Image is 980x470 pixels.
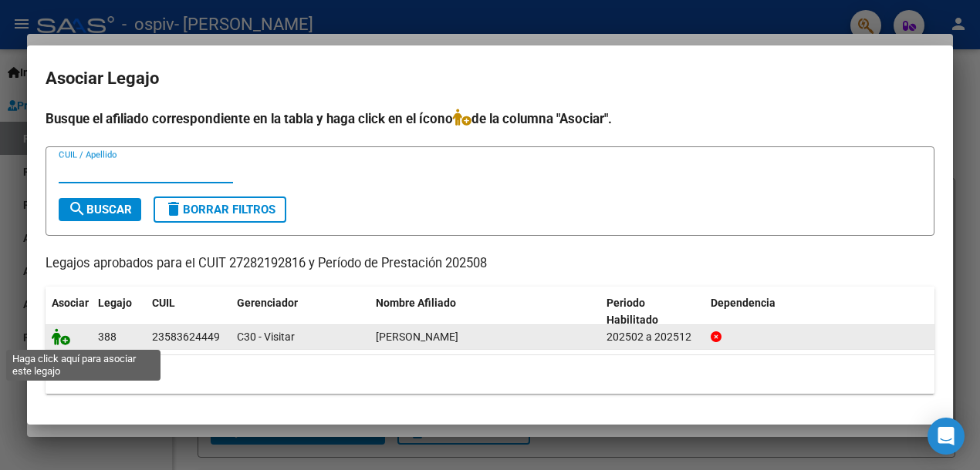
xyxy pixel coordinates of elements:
[46,287,92,337] datatable-header-cell: Asociar
[600,287,705,337] datatable-header-cell: Periodo Habilitado
[46,254,934,274] p: Legajos aprobados para el CUIT 27282192816 y Período de Prestación 202508
[711,297,776,309] span: Dependencia
[46,109,934,129] h4: Busque el afiliado correspondiente en la tabla y haga click en el ícono de la columna "Asociar".
[376,297,456,309] span: Nombre Afiliado
[928,418,965,455] div: Open Intercom Messenger
[370,287,600,337] datatable-header-cell: Nombre Afiliado
[705,287,935,337] datatable-header-cell: Dependencia
[237,297,298,309] span: Gerenciador
[52,297,89,309] span: Asociar
[46,355,934,394] div: 1 registros
[164,200,183,218] mat-icon: delete
[46,64,934,93] h2: Asociar Legajo
[59,198,141,221] button: Buscar
[607,328,698,346] div: 202502 a 202512
[376,331,458,343] span: CASAGLIA ALEJO NICOLAS
[68,203,132,217] span: Buscar
[152,297,175,309] span: CUIL
[231,287,370,337] datatable-header-cell: Gerenciador
[68,200,86,218] mat-icon: search
[98,331,117,343] span: 388
[152,328,220,346] div: 23583624449
[146,287,231,337] datatable-header-cell: CUIL
[237,331,295,343] span: C30 - Visitar
[607,297,658,327] span: Periodo Habilitado
[92,287,146,337] datatable-header-cell: Legajo
[154,196,286,223] button: Borrar Filtros
[98,297,132,309] span: Legajo
[164,203,275,217] span: Borrar Filtros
